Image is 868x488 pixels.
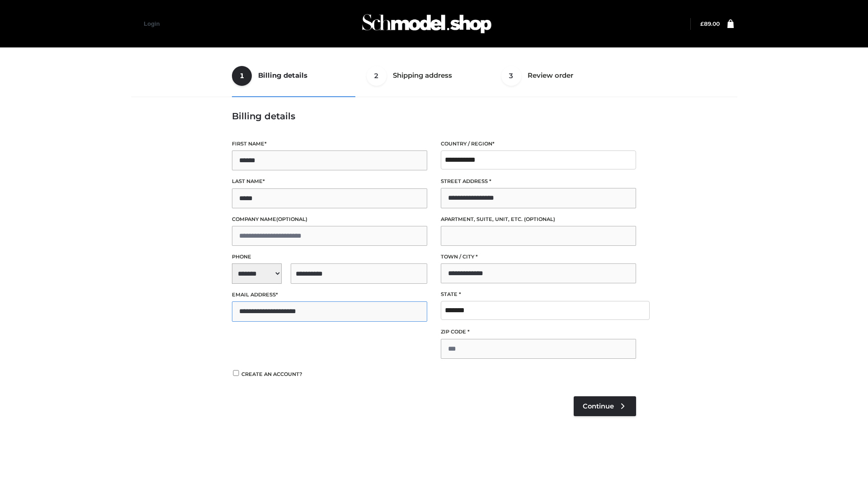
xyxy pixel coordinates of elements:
bdi: 89.00 [700,20,720,27]
span: (optional) [276,216,307,222]
label: Town / City [441,253,636,261]
span: Continue [583,402,614,410]
span: Create an account? [241,371,302,377]
label: Phone [232,253,427,261]
a: £89.00 [700,20,720,27]
label: First name [232,140,427,148]
input: Create an account? [232,370,240,376]
span: (optional) [524,216,555,222]
h3: Billing details [232,111,636,122]
a: Continue [574,396,636,416]
label: State [441,290,636,299]
label: Street address [441,177,636,186]
label: ZIP Code [441,328,636,336]
a: Login [144,20,160,27]
label: Last name [232,177,427,186]
img: Schmodel Admin 964 [359,6,495,42]
label: Apartment, suite, unit, etc. [441,215,636,224]
span: £ [700,20,704,27]
label: Email address [232,291,427,299]
label: Country / Region [441,140,636,148]
label: Company name [232,215,427,224]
